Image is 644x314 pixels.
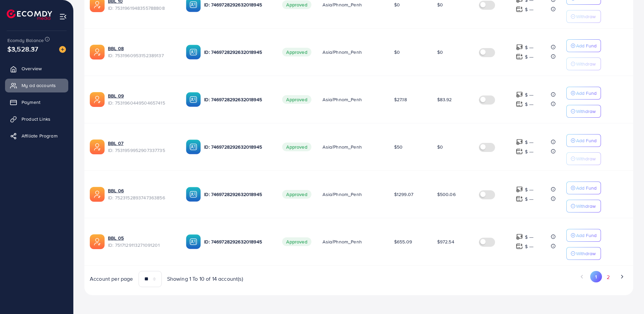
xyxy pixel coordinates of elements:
[186,234,201,249] img: ic-ba-acc.ded83a64.svg
[186,140,201,154] img: ic-ba-acc.ded83a64.svg
[108,235,124,241] a: BBL 05
[282,190,311,199] span: Approved
[516,148,523,155] img: top-up amount
[525,53,533,61] p: $ ---
[616,271,628,282] button: Go to next page
[108,235,175,248] div: <span class='underline'>BBL 05</span></br>7517129113271091201
[186,92,201,107] img: ic-ba-acc.ded83a64.svg
[566,105,601,118] button: Withdraw
[108,5,175,11] span: ID: 7531961948355788808
[516,91,523,98] img: top-up amount
[576,107,596,115] p: Withdraw
[566,134,601,147] button: Add Fund
[437,238,454,245] span: $972.54
[282,143,311,151] span: Approved
[90,275,133,283] span: Account per page
[516,101,523,108] img: top-up amount
[108,187,175,201] div: <span class='underline'>BBL 06</span></br>7523152893747363856
[437,191,456,198] span: $500.06
[108,140,123,147] a: BBL 07
[90,140,105,154] img: ic-ads-acc.e4c84228.svg
[437,49,443,55] span: $0
[525,100,533,108] p: $ ---
[615,284,639,309] iframe: Chat
[323,96,362,103] span: Asia/Phnom_Penh
[90,234,105,249] img: ic-ads-acc.e4c84228.svg
[525,43,533,51] p: $ ---
[566,87,601,100] button: Add Fund
[7,37,44,44] span: Ecomdy Balance
[108,45,175,59] div: <span class='underline'>BBL 08</span></br>7531960953152389137
[525,186,533,194] p: $ ---
[5,62,68,75] a: Overview
[516,139,523,146] img: top-up amount
[516,195,523,202] img: top-up amount
[394,144,403,150] span: $50
[566,247,601,260] button: Withdraw
[204,190,271,198] p: ID: 7469728292632018945
[186,187,201,202] img: ic-ba-acc.ded83a64.svg
[566,10,601,23] button: Withdraw
[204,48,271,56] p: ID: 7469728292632018945
[167,275,243,283] span: Showing 1 To 10 of 14 account(s)
[5,129,68,143] a: Affiliate Program
[576,155,596,163] p: Withdraw
[576,184,597,192] p: Add Fund
[5,95,68,109] a: Payment
[576,12,596,21] p: Withdraw
[108,92,175,106] div: <span class='underline'>BBL 09</span></br>7531960449504657415
[282,48,311,56] span: Approved
[576,89,597,97] p: Add Fund
[90,45,105,60] img: ic-ads-acc.e4c84228.svg
[108,92,124,99] a: BBL 09
[576,231,597,239] p: Add Fund
[525,242,533,250] p: $ ---
[59,13,67,21] img: menu
[108,52,175,59] span: ID: 7531960953152389137
[108,187,124,194] a: BBL 06
[566,152,601,165] button: Withdraw
[22,116,50,122] span: Product Links
[108,45,124,52] a: BBL 08
[186,45,201,60] img: ic-ba-acc.ded83a64.svg
[437,1,443,8] span: $0
[13,33,32,65] span: $3,528.37
[364,271,628,283] ul: Pagination
[323,144,362,150] span: Asia/Phnom_Penh
[576,202,596,210] p: Withdraw
[22,99,40,106] span: Payment
[602,271,614,283] button: Go to page 2
[204,95,271,104] p: ID: 7469728292632018945
[323,238,362,245] span: Asia/Phnom_Penh
[525,138,533,146] p: $ ---
[90,187,105,202] img: ic-ads-acc.e4c84228.svg
[516,44,523,51] img: top-up amount
[566,57,601,70] button: Withdraw
[323,191,362,198] span: Asia/Phnom_Penh
[525,148,533,156] p: $ ---
[7,9,52,20] img: logo
[204,238,271,246] p: ID: 7469728292632018945
[525,195,533,203] p: $ ---
[90,92,105,107] img: ic-ads-acc.e4c84228.svg
[566,182,601,194] button: Add Fund
[108,100,175,106] span: ID: 7531960449504657415
[576,249,596,258] p: Withdraw
[516,53,523,60] img: top-up amount
[108,194,175,201] span: ID: 7523152893747363856
[59,46,66,53] img: image
[516,6,523,13] img: top-up amount
[437,144,443,150] span: $0
[516,243,523,250] img: top-up amount
[394,191,413,198] span: $1299.07
[394,96,407,103] span: $27.18
[590,271,602,282] button: Go to page 1
[5,79,68,92] a: My ad accounts
[108,147,175,154] span: ID: 7531959952907337735
[282,0,311,9] span: Approved
[108,242,175,248] span: ID: 7517129113271091201
[204,1,271,9] p: ID: 7469728292632018945
[22,132,58,139] span: Affiliate Program
[525,5,533,13] p: $ ---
